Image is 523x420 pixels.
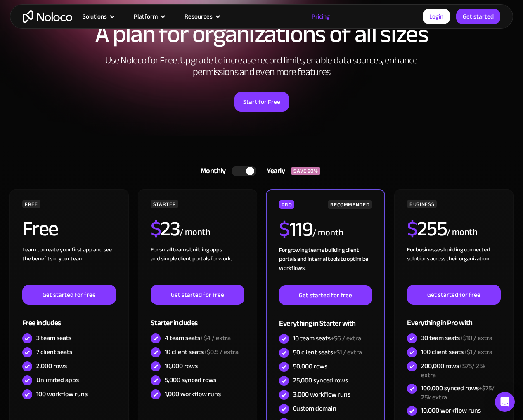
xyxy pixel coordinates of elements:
[36,361,67,371] div: 2,000 rows
[333,346,362,359] span: +$1 / extra
[421,347,492,357] div: 100 client seats
[72,11,123,22] div: Solutions
[293,362,327,371] div: 50,000 rows
[464,346,492,358] span: +$1 / extra
[407,305,501,331] div: Everything in Pro with
[151,285,244,305] a: Get started for free
[293,404,336,413] div: Custom domain
[421,384,501,402] div: 100,000 synced rows
[407,285,501,305] a: Get started for free
[495,392,515,412] div: Open Intercom Messenger
[22,245,116,285] div: Learn to create your first app and see the benefits in your team ‍
[291,167,320,175] div: SAVE 20%
[174,11,229,22] div: Resources
[151,305,244,331] div: Starter includes
[234,92,289,112] a: Start for Free
[200,332,231,344] span: +$4 / extra
[165,361,198,371] div: 10,000 rows
[134,11,158,22] div: Platform
[36,333,71,343] div: 3 team seats
[407,209,417,248] span: $
[460,332,492,344] span: +$10 / extra
[151,200,178,208] div: STARTER
[151,245,244,285] div: For small teams building apps and simple client portals for work. ‍
[328,200,372,209] div: RECOMMENDED
[407,200,437,208] div: BUSINESS
[22,200,40,208] div: FREE
[421,360,486,381] span: +$75/ 25k extra
[279,246,372,285] div: For growing teams building client portals and internal tools to optimize workflows.
[151,218,180,239] h2: 23
[421,382,495,404] span: +$75/ 25k extra
[331,332,361,345] span: +$6 / extra
[423,9,450,24] a: Login
[36,389,88,399] div: 100 workflow runs
[22,285,116,305] a: Get started for free
[123,11,174,22] div: Platform
[151,209,161,248] span: $
[279,305,372,332] div: Everything in Starter with
[293,334,361,343] div: 10 team seats
[421,406,481,415] div: 10,000 workflow runs
[22,218,58,239] h2: Free
[180,226,211,239] div: / month
[97,55,427,78] h2: Use Noloco for Free. Upgrade to increase record limits, enable data sources, enhance permissions ...
[23,10,72,23] a: home
[256,165,291,177] div: Yearly
[421,361,501,380] div: 200,000 rows
[312,226,343,239] div: / month
[36,375,79,385] div: Unlimited apps
[456,9,500,24] a: Get started
[22,305,116,331] div: Free includes
[279,210,289,249] span: $
[8,22,515,47] h1: A plan for organizations of all sizes
[279,285,372,305] a: Get started for free
[165,375,216,385] div: 5,000 synced rows
[204,346,239,358] span: +$0.5 / extra
[447,226,478,239] div: / month
[407,218,447,239] h2: 255
[407,245,501,285] div: For businesses building connected solutions across their organization. ‍
[36,347,72,357] div: 7 client seats
[279,219,312,239] h2: 119
[301,11,340,22] a: Pricing
[165,389,221,399] div: 1,000 workflow runs
[293,376,348,385] div: 25,000 synced rows
[190,165,232,177] div: Monthly
[421,333,492,343] div: 30 team seats
[83,11,107,22] div: Solutions
[185,11,213,22] div: Resources
[293,390,350,399] div: 3,000 workflow runs
[279,200,294,209] div: PRO
[165,333,231,343] div: 4 team seats
[293,348,362,357] div: 50 client seats
[165,347,239,357] div: 10 client seats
